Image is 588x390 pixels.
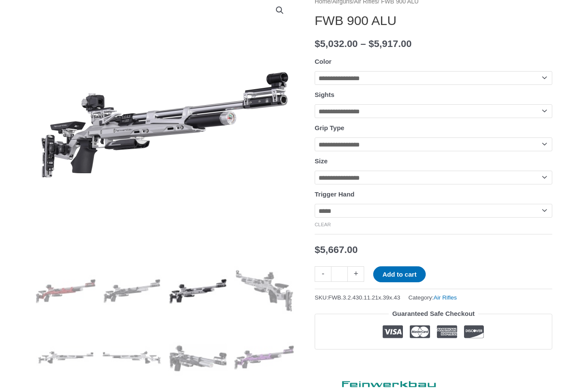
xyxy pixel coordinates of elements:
input: Product quantity [331,266,348,281]
legend: Guaranteed Safe Checkout [389,308,478,320]
img: FWB 900 ALU [234,261,294,321]
label: Grip Type [315,124,344,131]
span: – [360,38,366,49]
span: FWB.3.2.430.11.21x.39x.43 [328,294,400,301]
span: SKU: [315,292,400,303]
span: $ [368,38,374,49]
span: Category: [409,292,457,303]
img: FWB 900 ALU [36,261,96,321]
a: Clear options [315,222,331,227]
img: FWB 900 ALU - Image 6 [102,328,162,387]
img: FWB 900 ALU - Image 3 [168,261,228,321]
a: View full-screen image gallery [272,3,288,18]
label: Size [315,157,328,165]
label: Trigger Hand [315,190,355,198]
bdi: 5,667.00 [315,244,358,255]
img: FWB 900 ALU - Image 8 [234,328,294,387]
a: Air Rifles [433,294,457,301]
img: FWB 900 ALU - Image 5 [36,328,96,387]
label: Sights [315,91,334,98]
span: $ [315,38,320,49]
a: + [348,266,364,281]
label: Color [315,58,331,65]
bdi: 5,917.00 [368,38,412,49]
img: FWB 900 ALU [168,328,228,387]
a: - [315,266,331,281]
h1: FWB 900 ALU [315,13,552,28]
img: FWB 900 ALU [102,261,162,321]
span: $ [315,244,320,255]
iframe: Customer reviews powered by Trustpilot [315,356,552,366]
button: Add to cart [373,266,425,282]
bdi: 5,032.00 [315,38,358,49]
